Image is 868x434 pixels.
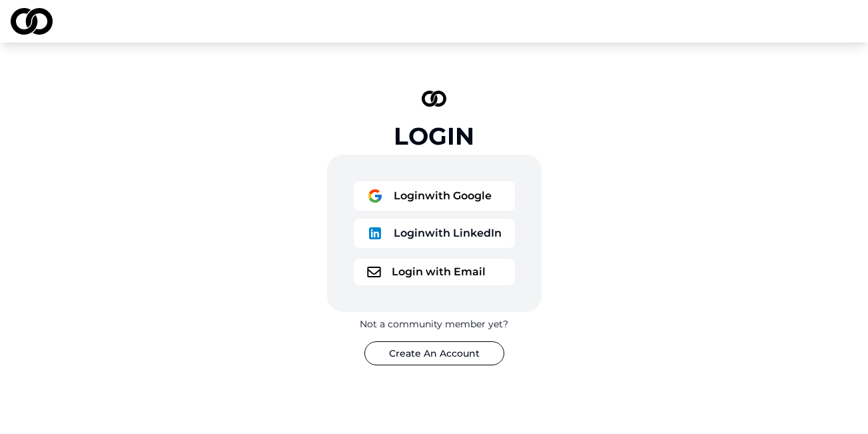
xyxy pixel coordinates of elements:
button: logoLoginwith LinkedIn [354,219,515,248]
img: logo [367,267,381,277]
div: Login [394,123,474,149]
button: logoLoginwith Google [354,181,515,211]
button: Create An Account [364,341,504,365]
img: logo [367,225,383,241]
img: logo [11,8,53,35]
img: logo [422,91,447,107]
img: logo [367,188,383,204]
div: Not a community member yet? [360,317,508,331]
button: logoLogin with Email [354,259,515,285]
